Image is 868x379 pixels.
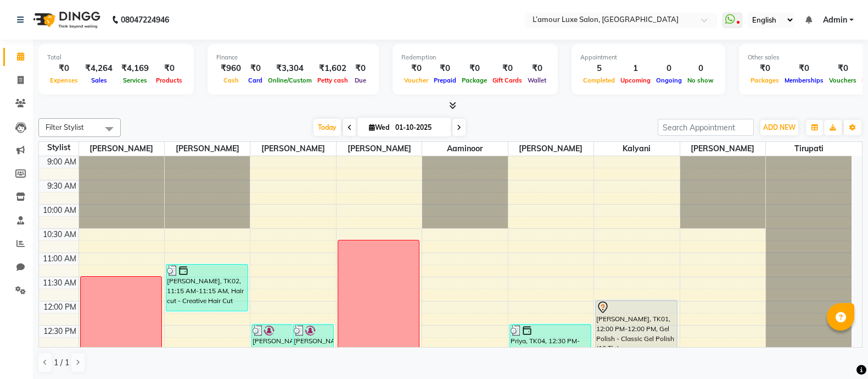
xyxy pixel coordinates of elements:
[352,76,369,84] span: Due
[525,76,549,84] span: Wallet
[763,123,796,131] span: ADD NEW
[216,62,245,75] div: ₹960
[41,205,79,216] div: 10:00 AM
[41,277,79,289] div: 11:30 AM
[685,76,716,84] span: No show
[265,76,315,84] span: Online/Custom
[47,53,185,62] div: Total
[748,62,782,75] div: ₹0
[508,142,593,156] span: [PERSON_NAME]
[216,53,370,62] div: Finance
[401,53,549,62] div: Redemption
[166,265,248,311] div: [PERSON_NAME], TK02, 11:15 AM-11:15 AM, Hair cut - Creative Hair Cut
[120,76,150,84] span: Services
[580,53,716,62] div: Appointment
[618,62,653,75] div: 1
[45,180,79,192] div: 9:30 AM
[653,62,685,75] div: 0
[313,119,341,136] span: Today
[79,142,164,156] span: [PERSON_NAME]
[459,76,490,84] span: Package
[165,142,250,156] span: [PERSON_NAME]
[81,62,117,75] div: ₹4,264
[153,62,185,75] div: ₹0
[826,62,859,75] div: ₹0
[293,325,333,371] div: [PERSON_NAME], TK03, 12:30 PM-12:30 PM, Imported Liposoluble Wax - Any One (Full Arms/Half Legs/B...
[47,62,81,75] div: ₹0
[823,14,847,26] span: Admin
[117,62,153,75] div: ₹4,169
[618,76,653,84] span: Upcoming
[401,76,431,84] span: Voucher
[822,335,857,368] iframe: chat widget
[221,76,242,84] span: Cash
[431,62,459,75] div: ₹0
[680,142,765,156] span: [PERSON_NAME]
[245,76,265,84] span: Card
[41,229,79,240] div: 10:30 AM
[337,142,422,156] span: [PERSON_NAME]
[782,76,826,84] span: Memberships
[422,142,507,156] span: Aaminoor
[41,253,79,265] div: 11:00 AM
[594,142,679,156] span: Kalyani
[39,142,79,153] div: Stylist
[760,120,798,135] button: ADD NEW
[252,325,292,371] div: [PERSON_NAME], TK03, 12:30 PM-12:30 PM, Bead Wax - Brazilian
[748,76,782,84] span: Packages
[653,76,685,84] span: Ongoing
[47,76,81,84] span: Expenses
[685,62,716,75] div: 0
[459,62,490,75] div: ₹0
[580,76,618,84] span: Completed
[250,142,335,156] span: [PERSON_NAME]
[28,4,103,35] img: logo
[315,62,351,75] div: ₹1,602
[401,62,431,75] div: ₹0
[510,325,591,347] div: Priya, TK04, 12:30 PM-01:00 PM, Hairwash - Classic - Medium
[490,76,525,84] span: Gift Cards
[392,119,447,136] input: 2025-10-01
[525,62,549,75] div: ₹0
[351,62,370,75] div: ₹0
[782,62,826,75] div: ₹0
[366,123,392,131] span: Wed
[245,62,265,75] div: ₹0
[41,326,79,337] div: 12:30 PM
[658,119,754,136] input: Search Appointment
[45,156,79,168] div: 9:00 AM
[88,76,110,84] span: Sales
[41,301,79,313] div: 12:00 PM
[766,142,852,156] span: Tirupati
[431,76,459,84] span: Prepaid
[315,76,351,84] span: Petty cash
[46,123,84,131] span: Filter Stylist
[265,62,315,75] div: ₹3,304
[580,62,618,75] div: 5
[596,300,677,347] div: [PERSON_NAME], TK01, 12:00 PM-12:00 PM, Gel Polish - Classic Gel Polish (10 Tip)
[490,62,525,75] div: ₹0
[54,357,69,369] span: 1 / 1
[826,76,859,84] span: Vouchers
[121,4,169,35] b: 08047224946
[153,76,185,84] span: Products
